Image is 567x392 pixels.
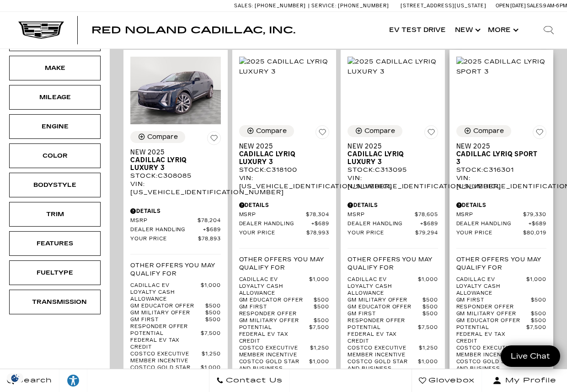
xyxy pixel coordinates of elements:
[456,276,547,297] a: Cadillac EV Loyalty Cash Allowance $1,000
[348,230,415,237] span: Your Price
[348,174,438,191] div: VIN: [US_VEHICLE_IDENTIFICATION_NUMBER]
[456,318,531,324] span: GM Educator Offer
[130,303,221,310] a: GM Educator Offer $500
[130,217,221,224] a: MSRP $78,204
[59,374,87,387] div: Explore your accessibility options
[526,276,546,297] span: $1,000
[205,303,221,310] span: $500
[418,324,438,345] span: $7,500
[348,125,402,137] button: Compare Vehicle
[420,221,438,228] span: $689
[423,304,438,311] span: $500
[456,166,547,174] div: Stock : C316301
[426,374,475,387] span: Glovebox
[32,180,78,190] div: Bodystyle
[239,345,310,359] span: Costco Executive Member Incentive
[456,297,547,311] a: GM First Responder Offer $500
[130,217,198,224] span: MSRP
[348,359,418,379] span: Costco Gold Star and Business Member Incentive
[239,318,314,324] span: GM Military Offer
[255,3,306,9] span: [PHONE_NUMBER]
[348,345,419,359] span: Costco Executive Member Incentive
[456,311,547,318] a: GM Military Offer $500
[130,227,221,233] a: Dealer Handling $689
[530,12,567,48] div: Search
[306,212,329,218] span: $78,304
[239,304,330,318] a: GM First Responder Offer $500
[418,359,438,379] span: $1,000
[32,151,78,161] div: Color
[527,3,543,9] span: Sales:
[456,255,547,272] p: Other Offers You May Qualify For
[309,324,329,345] span: $7,500
[456,143,547,166] a: New 2025Cadillac LYRIQ Sport 3
[32,297,78,307] div: Transmission
[419,345,438,359] span: $1,250
[423,297,438,304] span: $500
[239,212,330,218] a: MSRP $78,304
[239,143,323,150] span: New 2025
[348,212,415,218] span: MSRP
[5,373,26,383] img: Opt-Out Icon
[9,56,101,80] div: MakeMake
[529,221,546,228] span: $689
[18,21,64,39] a: Cadillac Dark Logo with Cadillac White Text
[348,57,438,77] img: 2025 Cadillac LYRIQ Luxury 3
[239,212,306,218] span: MSRP
[9,85,101,110] div: MileageMileage
[456,57,547,77] img: 2025 Cadillac LYRIQ Sport 3
[239,201,330,209] div: Pricing Details - New 2025 Cadillac LYRIQ Luxury 3
[314,304,329,318] span: $500
[348,297,423,304] span: GM Military Offer
[9,143,101,168] div: ColorColor
[523,230,546,237] span: $80,019
[234,3,253,9] span: Sales:
[130,180,221,196] div: VIN: [US_VEHICLE_IDENTIFICATION_NUMBER]
[348,221,438,228] a: Dealer Handling $689
[130,330,201,351] span: Potential Federal EV Tax Credit
[130,131,185,143] button: Compare Vehicle
[456,345,528,359] span: Costco Executive Member Incentive
[401,3,487,9] a: [STREET_ADDRESS][US_STATE]
[348,311,423,324] span: GM First Responder Offer
[239,297,314,304] span: GM Educator Offer
[348,311,438,324] a: GM First Responder Offer $500
[418,276,438,297] span: $1,000
[130,236,221,243] a: Your Price $78,893
[531,318,546,324] span: $500
[32,63,78,73] div: Make
[205,310,221,317] span: $500
[348,212,438,218] a: MSRP $78,605
[456,276,527,297] span: Cadillac EV Loyalty Cash Allowance
[456,324,527,345] span: Potential Federal EV Tax Credit
[310,345,329,359] span: $1,250
[348,276,418,297] span: Cadillac EV Loyalty Cash Allowance
[306,230,329,237] span: $78,993
[456,201,547,209] div: Pricing Details - New 2025 Cadillac LYRIQ Sport 3
[239,221,312,228] span: Dealer Handling
[456,174,547,191] div: VIN: [US_VEHICLE_IDENTIFICATION_NUMBER]
[482,369,567,392] button: Open user profile menu
[203,227,221,233] span: $689
[348,255,438,272] p: Other Offers You May Qualify For
[239,221,330,228] a: Dealer Handling $689
[348,276,438,297] a: Cadillac EV Loyalty Cash Allowance $1,000
[456,359,527,379] span: Costco Gold Star and Business Member Incentive
[32,238,78,249] div: Features
[385,12,450,48] a: EV Test Drive
[130,148,221,172] a: New 2025Cadillac LYRIQ Luxury 3
[234,3,308,8] a: Sales: [PHONE_NUMBER]
[338,3,389,9] span: [PHONE_NUMBER]
[239,166,330,174] div: Stock : C318100
[130,236,198,243] span: Your Price
[314,318,329,324] span: $500
[456,212,547,218] a: MSRP $79,330
[239,297,330,304] a: GM Educator Offer $500
[130,351,202,365] span: Costco Executive Member Incentive
[531,297,546,311] span: $500
[423,311,438,324] span: $500
[207,131,221,148] button: Save Vehicle
[531,311,546,318] span: $500
[239,174,330,191] div: VIN: [US_VEHICLE_IDENTIFICATION_NUMBER]
[239,150,323,166] span: Cadillac LYRIQ Luxury 3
